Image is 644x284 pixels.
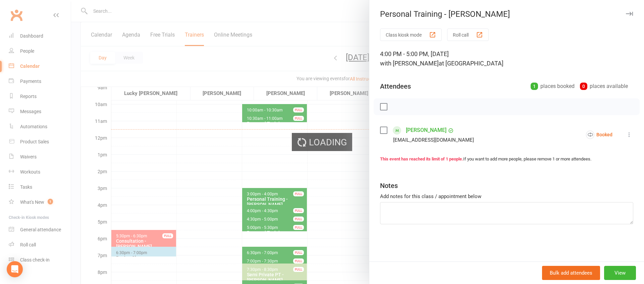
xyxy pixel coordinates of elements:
[580,83,587,90] div: 0
[380,156,633,163] div: If you want to add more people, please remove 1 or more attendees.
[586,131,612,139] div: Booked
[439,60,503,67] span: at [GEOGRAPHIC_DATA]
[531,82,575,91] div: places booked
[380,60,439,67] span: with [PERSON_NAME]
[604,266,636,280] button: View
[380,192,633,200] div: Add notes for this class / appointment below
[380,49,633,68] div: 4:00 PM - 5:00 PM, [DATE]
[380,181,398,190] div: Notes
[393,136,474,144] div: [EMAIL_ADDRESS][DOMAIN_NAME]
[531,83,538,90] div: 1
[380,156,463,161] strong: This event has reached its limit of 1 people.
[447,29,489,41] button: Roll call
[406,125,446,136] a: [PERSON_NAME]
[380,82,411,91] div: Attendees
[7,261,23,277] div: Open Intercom Messenger
[369,9,644,19] div: Personal Training - [PERSON_NAME]
[380,29,442,41] button: Class kiosk mode
[580,82,628,91] div: places available
[542,266,600,280] button: Bulk add attendees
